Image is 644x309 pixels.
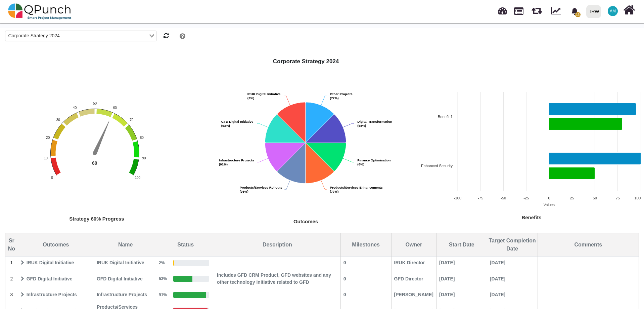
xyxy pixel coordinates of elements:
th: Status [157,233,214,257]
th: Milestones [340,233,391,257]
span: Infrastructure Projects [94,289,157,301]
path: Enhanced Security, 100. Expected . [549,152,641,164]
div: 53% [157,273,169,284]
i: Refresh [164,33,169,39]
span: [DATE] [437,289,487,301]
svg: bell fill [571,8,578,15]
td: 20-08-2025 [436,269,487,288]
text: 40 [73,106,77,110]
g: Achived, bar series 2 of 2 with 2 bars. [549,118,622,179]
th: Start Date [436,233,487,257]
text: 30 [56,118,60,122]
path: IRUK Digital Initiative, 12.5%. Outcomes. [278,102,306,143]
tspan: Finance Optimisation [358,158,391,162]
input: Search for option [62,32,147,40]
th: Target Completion Date [487,233,538,257]
svg: Interactive chart [193,71,418,229]
div: Notification [569,5,581,17]
text: 60 [92,160,97,166]
span: Projects [514,4,523,15]
tspan: GFD Digital Initiative [221,119,254,123]
div: Benefits. Highcharts interactive chart. [419,89,644,224]
span: Corporate Strategy 2024 [7,32,61,40]
span: 2 [6,273,17,285]
text: 25 [570,196,574,200]
a: bell fill12 [567,0,584,22]
text: (53%) [221,119,254,127]
span: [DATE] [488,273,537,285]
th: Outcomes [18,233,94,257]
span: Includes GFD CRM Product, GFD websites and any other technology initiative related to GFD [215,269,340,288]
span: 1 [6,257,17,269]
text: -50 [501,196,506,200]
td: GFD Digital Initiative [18,269,94,288]
text: Benefits [521,215,541,220]
tspan: Products/Services Rollouts [240,186,283,189]
text: 80 [140,136,144,140]
span: AM [610,9,616,13]
div: 91% [157,289,169,300]
img: qpunch-sp.fa6292f.png [8,1,72,22]
path: Other Projects, 12.5%. Outcomes. [306,102,334,143]
tspan: Products/Services Enhancements [330,186,383,189]
text: 50 [93,102,97,105]
path: Infrastructure Projects, 12.5%. Outcomes. [265,143,306,171]
td: 0 [340,269,391,288]
text: -25 [523,196,529,200]
a: AM [604,0,622,22]
text: 20 [46,136,50,140]
div: Dynamic Report [548,0,567,23]
span: [DATE] [488,257,537,269]
svg: Interactive chart [419,89,644,224]
th: Description [214,233,341,257]
span: 3 [6,289,17,301]
th: Comments [538,233,639,257]
td: 91 [157,288,214,301]
path: GFD Digital Initiative, 12.5%. Outcomes. [265,114,306,143]
td: 20-07-2003 [436,288,487,301]
td: 0 [340,257,391,269]
span: [PERSON_NAME] [392,289,436,301]
span: 0 [341,257,391,269]
td: IRUK Director [391,257,436,269]
text: (77%) [330,92,353,100]
tspan: Digital Transformation [358,119,393,123]
text: Strategy 60% Progress [69,216,124,222]
span: IRUK Digital Initiative [94,257,157,269]
span: GFD Digital Initiative [18,273,93,285]
td: Infrastructure Projects [18,288,94,301]
td: 53 [157,269,214,288]
text: Outcomes [294,219,318,224]
text: (77%) [330,186,383,193]
text: 0 [51,176,53,180]
i: Home [623,4,635,16]
td: Infrastructure Projects [94,288,157,301]
text: (96%) [240,186,283,193]
tspan: IRUK Digital Initiative [247,92,281,95]
text: (2%) [247,92,281,100]
span: Dashboard [498,4,507,14]
div: Search for option [5,31,156,41]
text: 100 [634,196,641,200]
path: 60. Progress. [93,120,111,154]
td: 2 [157,257,214,269]
text: Benefit 1 [438,115,453,119]
path: Finance Optimisation, 12.5%. Outcomes. [306,143,347,171]
span: Infrastructure Projects [18,289,93,301]
text: 10 [44,156,48,160]
div: Outcomes. Highcharts interactive chart. [193,71,418,229]
td: IRUK Digital Initiative [18,257,94,269]
td: 0 [340,288,391,301]
tspan: Other Projects [330,92,353,95]
path: Enhanced Security, 50. Achived. [549,167,595,179]
text: Enhanced Security [421,164,453,168]
text: 100 [135,176,141,180]
span: 0 [341,273,391,285]
span: 12 [575,12,581,17]
path: Digital Transformation, 12.5%. Outcomes. [306,114,347,143]
span: GFD Director [392,273,436,285]
g: Expected , bar series 1 of 2 with 2 bars. [549,103,641,164]
div: 2% [157,258,169,268]
td: IRUK Digital Initiative [94,257,157,269]
a: IRW [583,0,604,23]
